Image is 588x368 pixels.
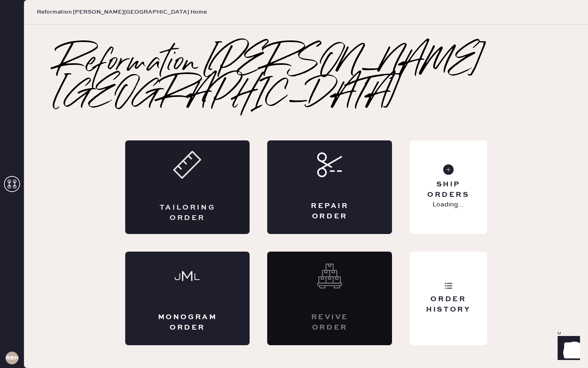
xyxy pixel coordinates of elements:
[416,294,480,314] div: Order History
[432,200,464,210] p: Loading...
[157,312,218,332] div: Monogram Order
[550,332,584,366] iframe: Front Chat
[299,201,360,221] div: Repair Order
[157,203,218,223] div: Tailoring Order
[56,48,556,112] h2: Reformation [PERSON_NAME][GEOGRAPHIC_DATA]
[299,312,360,332] div: Revive order
[267,252,392,345] div: Interested? Contact us at care@hemster.co
[416,180,480,200] div: Ship Orders
[6,355,18,361] h3: RBHA
[37,8,207,16] span: Reformation [PERSON_NAME][GEOGRAPHIC_DATA] Home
